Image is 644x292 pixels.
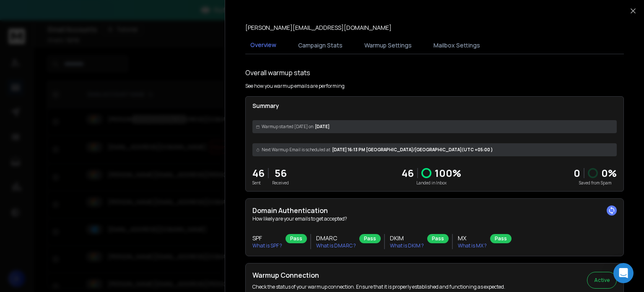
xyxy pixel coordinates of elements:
h1: Overall warmup stats [245,68,310,78]
h3: MX [458,234,487,242]
p: 46 [252,166,265,180]
h3: DMARC [316,234,356,242]
p: Landed in Inbox [402,180,461,186]
p: 56 [272,166,289,180]
button: Active [587,272,617,289]
p: What is SPF ? [252,242,282,249]
button: Overview [245,36,281,55]
h3: SPF [252,234,282,242]
strong: 0 [574,166,580,180]
p: What is MX ? [458,242,487,249]
p: Received [272,180,289,186]
p: See how you warmup emails are performing [245,83,345,89]
p: Check the status of your warmup connection. Ensure that it is properly established and functionin... [252,284,505,290]
p: What is DMARC ? [316,242,356,249]
p: What is DKIM ? [390,242,424,249]
p: [PERSON_NAME][EMAIL_ADDRESS][DOMAIN_NAME] [245,24,392,32]
button: Warmup Settings [359,36,417,55]
p: Saved from Spam [574,180,617,186]
div: Pass [490,234,512,243]
div: [DATE] [252,120,617,133]
p: Summary [252,102,617,110]
h2: Domain Authentication [252,205,617,216]
p: Sent [252,180,265,186]
span: Next Warmup Email is scheduled at [262,147,330,153]
p: 0 % [601,166,617,180]
span: Warmup started [DATE] on [262,124,313,130]
div: Pass [286,234,307,243]
div: Open Intercom Messenger [613,263,634,283]
p: 46 [402,166,414,180]
button: Campaign Stats [293,36,348,55]
div: Pass [427,234,449,243]
p: How likely are your emails to get accepted? [252,216,617,222]
h3: DKIM [390,234,424,242]
div: [DATE] 16:13 PM [GEOGRAPHIC_DATA]/[GEOGRAPHIC_DATA] (UTC +05:00 ) [252,143,617,156]
button: Mailbox Settings [428,36,485,55]
div: Pass [359,234,381,243]
p: 100 % [435,166,461,180]
h2: Warmup Connection [252,270,505,280]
